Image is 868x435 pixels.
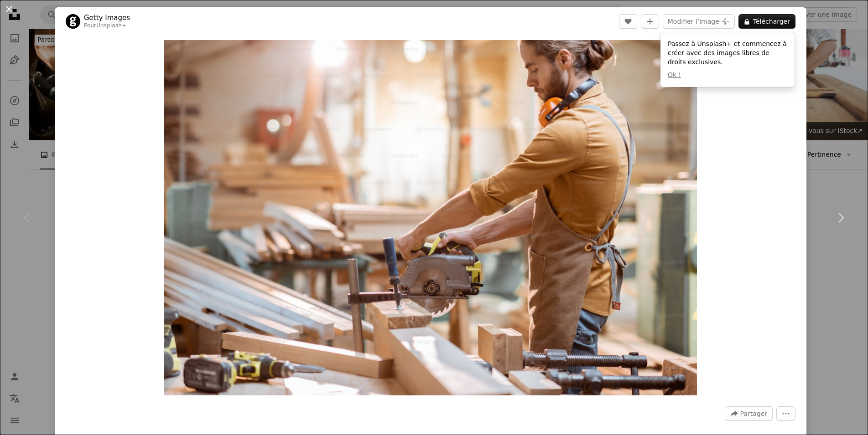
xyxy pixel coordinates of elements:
button: J’aime [619,14,637,29]
button: Zoom sur cette image [164,40,697,395]
button: Partager cette image [725,406,773,421]
span: Partager [740,407,767,420]
img: Accéder au profil de Getty Images [66,14,80,29]
div: Passez à Unsplash+ et commencez à créer avec des images libres de droits exclusives. [660,32,795,87]
a: Getty Images [84,13,130,22]
button: Ok ! [668,71,681,80]
button: Ajouter à la collection [641,14,659,29]
button: Télécharger [738,14,795,29]
button: Plus d’actions [776,406,795,421]
img: Charpentier sciant des barres de bois avec une scie électrique sans fil dans l’atelier de menuiserie [164,40,697,395]
a: Suivant [813,174,868,261]
button: Modifier l’image [663,14,735,29]
div: Pour [84,22,130,30]
a: Unsplash+ [96,22,126,29]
